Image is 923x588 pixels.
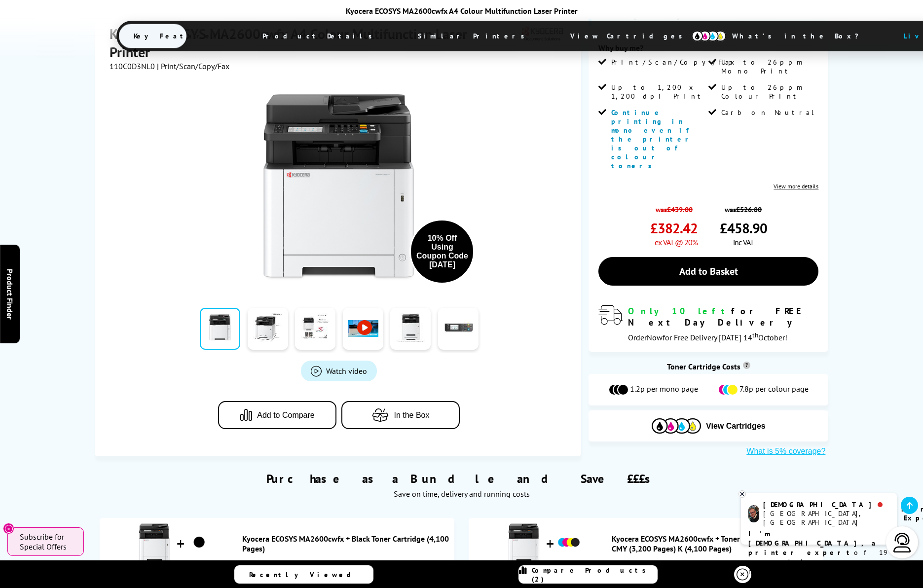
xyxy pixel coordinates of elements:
span: Key Features [119,24,237,48]
span: 1.2p per mono page [630,384,698,396]
button: In the Box [341,401,460,429]
sup: Cost per page [743,362,750,369]
span: View Cartridges [555,23,706,49]
img: Kyocera ECOSYS MA2600cwfx [242,91,436,284]
p: of 19 years! Leave me a message and I'll respond ASAP [748,529,889,586]
span: Print/Scan/Copy/Fax [611,58,738,67]
img: user-headset-light.svg [892,533,912,552]
img: Kyocera ECOSYS MA2600cwfx + Black Toner Cartridge (4,100 Pages) [187,530,212,555]
span: 7.8p per colour page [739,384,809,396]
div: Kyocera ECOSYS MA2600cwfx A4 Colour Multifunction Laser Printer [116,6,807,16]
span: Order for Free Delivery [DATE] 14 October! [628,332,787,342]
img: cmyk-icon.svg [692,31,726,41]
span: Similar Printers [403,24,545,48]
img: Kyocera ECOSYS MA2600cwfx + Toner Cartridge Value Pack CMY (3,200 Pages) K (4,100 Pages) [504,523,544,562]
div: Toner Cartridge Costs [589,362,828,371]
span: £382.42 [650,219,698,237]
button: Close [3,523,14,534]
span: What’s in the Box? [717,24,883,48]
img: Kyocera ECOSYS MA2600cwfx + Black Toner Cartridge (4,100 Pages) [135,523,174,562]
button: Add to Compare [218,401,336,429]
span: Up to 26ppm Mono Print [721,58,816,75]
span: Subscribe for Special Offers [20,532,74,551]
span: was [650,200,698,214]
span: was [720,200,767,214]
span: View Cartridges [706,422,766,431]
span: Up to 1,200 x 1,200 dpi Print [611,83,706,101]
span: Product Finder [5,269,15,320]
div: Purchase as a Bundle and Save £££s [95,456,829,504]
strike: £526.80 [736,205,762,214]
button: What is 5% coverage? [743,446,828,456]
span: Only 10 left [628,305,731,317]
sup: th [752,331,758,339]
div: [GEOGRAPHIC_DATA], [GEOGRAPHIC_DATA] [763,509,889,527]
span: Add to Compare [257,411,315,420]
img: Kyocera ECOSYS MA2600cwfx + Toner Cartridge Value Pack CMY (3,200 Pages) K (4,100 Pages) [556,530,581,555]
span: Carbon Neutral [721,108,815,117]
span: £458.90 [720,219,767,237]
a: Kyocera ECOSYS MA2600cwfx + Black Toner Cartridge (4,100 Pages) [242,534,449,553]
b: I'm [DEMOGRAPHIC_DATA], a printer expert [748,529,879,557]
span: Now [647,332,663,342]
span: Up to 26ppm Colour Print [721,83,816,101]
strike: £439.00 [667,205,693,214]
div: 10% Off Using Coupon Code [DATE] [416,234,468,269]
div: [DEMOGRAPHIC_DATA] [763,500,889,509]
img: Cartridges [652,418,701,434]
a: Kyocera ECOSYS MA2600cwfx + Toner Cartridge Value Pack CMY (3,200 Pages) K (4,100 Pages) [612,534,819,553]
span: In the Box [394,411,429,420]
span: | Print/Scan/Copy/Fax [157,61,229,71]
a: Add to Basket [598,257,818,286]
span: ex VAT @ 20% [655,237,698,247]
a: Compare Products (2) [518,565,658,584]
span: Recently Viewed [249,570,361,579]
a: Product_All_Videos [301,361,377,381]
span: inc VAT [733,237,754,247]
button: View Cartridges [596,418,821,434]
a: Recently Viewed [234,565,373,584]
img: chris-livechat.png [748,505,759,522]
div: modal_delivery [598,305,818,342]
div: for FREE Next Day Delivery [628,305,818,328]
span: Product Details [248,24,392,48]
span: Watch video [326,366,367,376]
span: 110C0D3NL0 [110,61,155,71]
div: Save on time, delivery and running costs [107,489,816,499]
a: View more details [774,183,818,190]
span: Compare Products (2) [532,566,657,584]
span: Continue printing in mono even if the printer is out of colour toners [611,108,694,170]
